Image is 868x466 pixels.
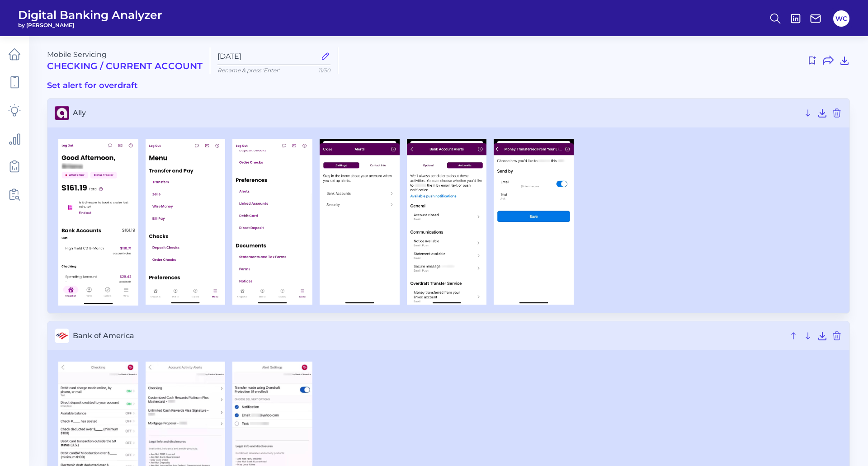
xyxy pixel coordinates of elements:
[47,61,203,71] h2: Checking / Current Account
[18,22,162,28] span: by [PERSON_NAME]
[73,331,784,340] span: Bank of America
[217,67,330,74] p: Rename & press 'Enter'
[494,139,574,305] img: Ally
[18,8,162,22] span: Digital Banking Analyzer
[47,50,203,71] div: Mobile Servicing
[58,139,138,306] img: Ally
[320,139,400,305] img: Ally
[146,139,226,305] img: Ally
[318,67,330,74] span: 11/50
[833,10,849,27] button: WC
[47,81,850,91] h3: Set alert for overdraft
[232,139,312,305] img: Ally
[407,139,487,305] img: Ally
[73,108,799,117] span: Ally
